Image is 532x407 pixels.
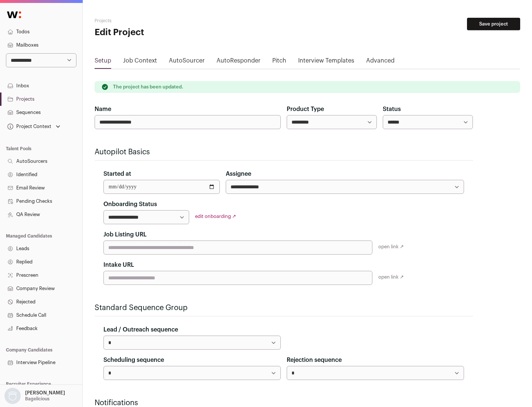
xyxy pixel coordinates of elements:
button: Open dropdown [3,388,66,404]
label: Job Listing URL [103,230,147,239]
h1: Edit Project [95,27,236,38]
a: Job Context [123,56,157,68]
h2: Autopilot Basics [95,147,473,157]
button: Open dropdown [6,121,62,132]
a: Pitch [272,56,286,68]
label: Rejection sequence [287,356,342,364]
a: edit onboarding ↗ [195,214,236,219]
label: Onboarding Status [103,200,157,209]
label: Scheduling sequence [103,356,164,364]
a: AutoResponder [216,56,260,68]
a: Interview Templates [298,56,354,68]
label: Lead / Outreach sequence [103,325,178,334]
button: Save project [467,18,520,30]
a: Setup [95,56,111,68]
label: Status [383,105,401,114]
p: Bagelicious [25,396,50,402]
img: Wellfound [3,7,25,22]
label: Intake URL [103,260,134,269]
div: Project Context [6,124,51,129]
label: Started at [103,169,131,178]
h2: Standard Sequence Group [95,303,473,313]
h2: Projects [95,18,236,24]
p: The project has been updated. [113,84,183,90]
a: AutoSourcer [169,56,205,68]
a: Advanced [366,56,395,68]
label: Name [95,105,111,114]
p: [PERSON_NAME] [25,390,65,396]
label: Assignee [226,169,251,178]
img: nopic.png [4,388,21,404]
label: Product Type [287,105,324,114]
